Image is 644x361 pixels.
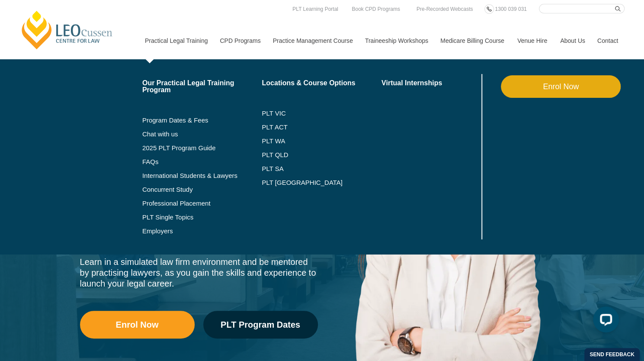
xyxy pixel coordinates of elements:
iframe: LiveChat chat widget [586,303,622,339]
div: Learn in a simulated law firm environment and be mentored by practising lawyers, as you gain the ... [80,257,318,289]
a: Medicare Billing Course [434,22,511,59]
a: Book CPD Programs [349,4,402,14]
a: About Us [554,22,591,59]
span: PLT Program Dates [221,320,300,329]
a: 2025 PLT Program Guide [142,145,240,151]
a: Practical Legal Training [138,22,214,59]
a: Employers [142,228,262,235]
a: PLT QLD [262,151,381,158]
a: CPD Programs [213,22,266,59]
a: PLT ACT [262,124,381,131]
a: Locations & Course Options [262,80,381,87]
a: Practice Management Course [266,22,359,59]
span: 1300 039 031 [495,6,526,12]
a: 1300 039 031 [493,4,529,14]
a: Traineeship Workshops [359,22,434,59]
a: Program Dates & Fees [142,117,262,124]
a: Our Practical Legal Training Program [142,80,262,93]
a: PLT Single Topics [142,214,262,221]
a: [PERSON_NAME] Centre for Law [19,10,115,50]
a: PLT SA [262,165,381,172]
a: International Students & Lawyers [142,172,262,179]
span: Enrol Now [116,320,159,329]
a: Professional Placement [142,200,262,207]
a: PLT [GEOGRAPHIC_DATA] [262,179,381,186]
a: PLT WA [262,138,360,145]
a: PLT Program Dates [203,311,318,338]
a: PLT VIC [262,110,381,117]
a: Virtual Internships [381,80,480,87]
a: Enrol Now [501,75,621,98]
a: Chat with us [142,131,262,138]
a: Enrol Now [80,311,195,338]
a: Concurrent Study [142,186,262,193]
a: Pre-Recorded Webcasts [414,4,475,14]
a: Venue Hire [511,22,554,59]
a: FAQs [142,158,262,165]
a: Contact [591,22,625,59]
a: PLT Learning Portal [290,4,340,14]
